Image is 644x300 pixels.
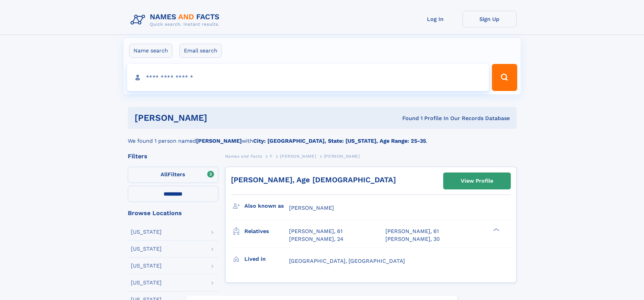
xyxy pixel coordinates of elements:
[280,152,316,160] a: [PERSON_NAME]
[280,154,316,159] span: [PERSON_NAME]
[128,129,517,145] div: We found 1 person named with .
[128,210,218,216] div: Browse Locations
[492,64,517,91] button: Search Button
[289,205,334,211] span: [PERSON_NAME]
[180,44,222,58] label: Email search
[444,173,510,189] a: View Profile
[462,11,517,27] a: Sign Up
[253,138,426,144] b: City: [GEOGRAPHIC_DATA], State: [US_STATE], Age Range: 25-35
[461,173,493,189] div: View Profile
[131,246,162,252] div: [US_STATE]
[244,253,289,265] h3: Lived in
[128,167,218,183] label: Filters
[289,235,343,243] a: [PERSON_NAME], 24
[131,280,162,285] div: [US_STATE]
[127,64,489,91] input: search input
[135,114,305,122] h1: [PERSON_NAME]
[128,11,225,29] img: Logo Names and Facts
[270,152,272,160] a: F
[129,44,172,58] label: Name search
[289,258,405,264] span: [GEOGRAPHIC_DATA], [GEOGRAPHIC_DATA]
[244,226,289,237] h3: Relatives
[128,153,218,159] div: Filters
[492,228,500,232] div: ❯
[131,263,162,269] div: [US_STATE]
[244,200,289,212] h3: Also known as
[385,228,439,235] a: [PERSON_NAME], 61
[289,228,342,235] a: [PERSON_NAME], 61
[305,115,510,122] div: Found 1 Profile In Our Records Database
[196,138,242,144] b: [PERSON_NAME]
[385,235,440,243] a: [PERSON_NAME], 30
[225,152,262,160] a: Names and Facts
[270,154,272,159] span: F
[324,154,360,159] span: [PERSON_NAME]
[131,229,162,235] div: [US_STATE]
[161,171,168,178] span: All
[231,176,396,184] a: [PERSON_NAME], Age [DEMOGRAPHIC_DATA]
[408,11,462,27] a: Log In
